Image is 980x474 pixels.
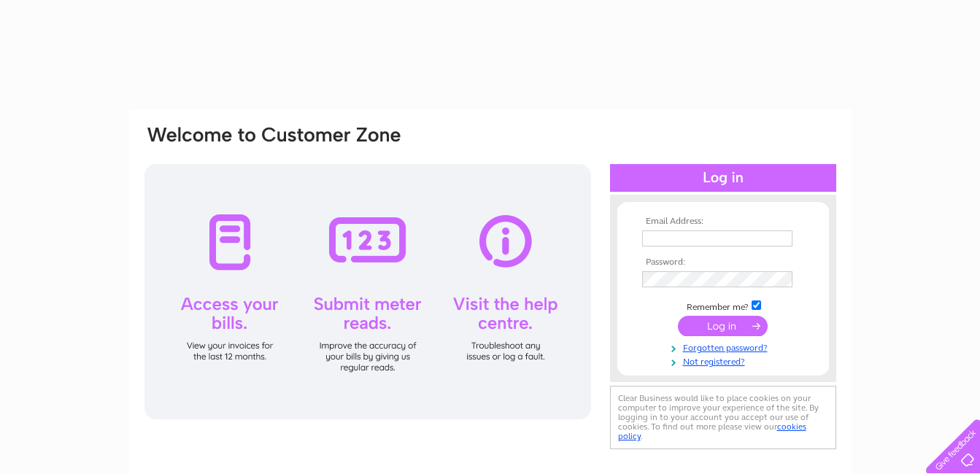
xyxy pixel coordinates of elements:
[638,298,808,313] td: Remember me?
[610,386,836,449] div: Clear Business would like to place cookies on your computer to improve your experience of the sit...
[638,217,808,227] th: Email Address:
[642,340,808,354] a: Forgotten password?
[638,257,808,268] th: Password:
[618,421,806,441] a: cookies policy
[642,354,808,368] a: Not registered?
[678,316,768,336] input: Submit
